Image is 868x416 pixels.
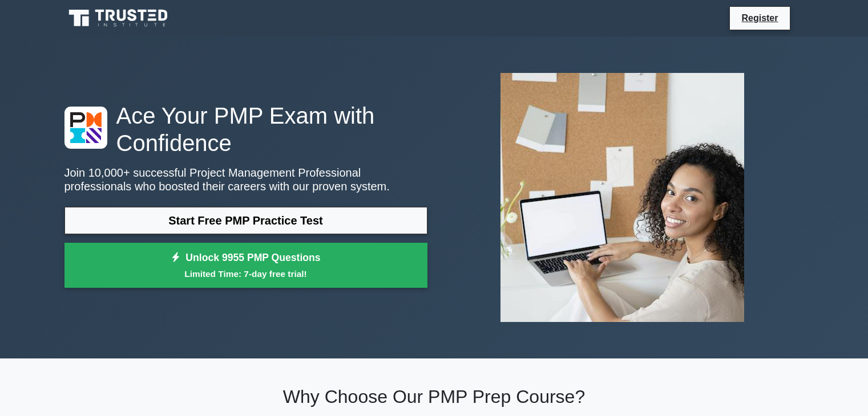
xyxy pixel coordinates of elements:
[64,207,427,234] a: Start Free PMP Practice Test
[64,166,427,193] p: Join 10,000+ successful Project Management Professional professionals who boosted their careers w...
[79,267,413,280] small: Limited Time: 7-day free trial!
[64,243,427,288] a: Unlock 9955 PMP QuestionsLimited Time: 7-day free trial!
[64,386,804,407] h2: Why Choose Our PMP Prep Course?
[64,102,427,157] h1: Ace Your PMP Exam with Confidence
[734,11,785,25] a: Register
